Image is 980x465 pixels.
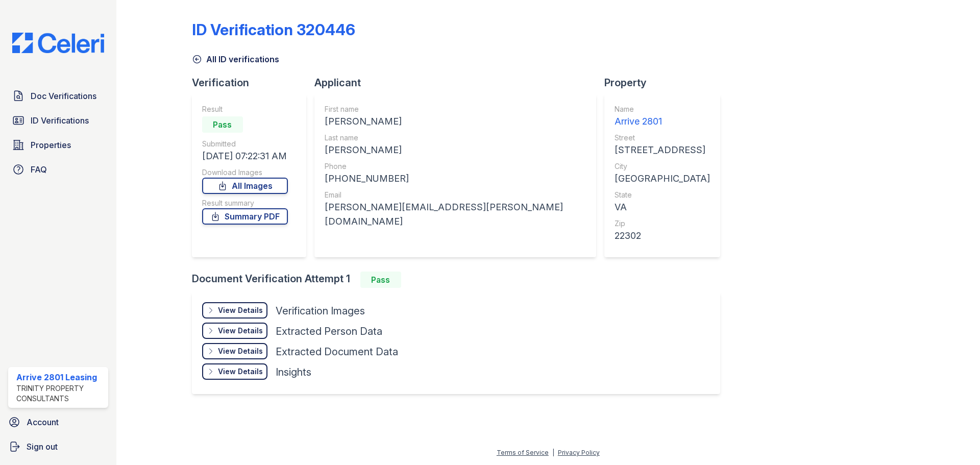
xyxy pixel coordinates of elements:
[604,76,728,90] div: Property
[202,178,288,194] a: All Images
[325,104,586,114] div: First name
[615,229,710,243] div: 22302
[31,90,96,102] span: Doc Verifications
[218,346,263,356] div: View Details
[615,200,710,214] div: VA
[16,371,104,383] div: Arrive 2801 Leasing
[360,272,401,288] div: Pass
[4,436,112,457] a: Sign out
[615,104,710,114] div: Name
[31,139,71,151] span: Properties
[202,116,243,133] div: Pass
[276,304,365,318] div: Verification Images
[192,272,728,288] div: Document Verification Attempt 1
[8,86,108,106] a: Doc Verifications
[615,161,710,172] div: City
[325,133,586,143] div: Last name
[27,416,59,428] span: Account
[325,172,586,186] div: [PHONE_NUMBER]
[314,76,604,90] div: Applicant
[615,172,710,186] div: [GEOGRAPHIC_DATA]
[615,114,710,129] div: Arrive 2801
[192,76,314,90] div: Verification
[276,365,311,379] div: Insights
[202,167,288,178] div: Download Images
[27,440,58,453] span: Sign out
[202,198,288,208] div: Result summary
[218,366,263,377] div: View Details
[325,190,586,200] div: Email
[615,143,710,157] div: [STREET_ADDRESS]
[325,161,586,172] div: Phone
[8,159,108,180] a: FAQ
[615,104,710,129] a: Name Arrive 2801
[192,53,279,65] a: All ID verifications
[558,449,600,456] a: Privacy Policy
[218,326,263,336] div: View Details
[192,20,355,39] div: ID Verification 320446
[16,383,104,404] div: Trinity Property Consultants
[276,345,398,359] div: Extracted Document Data
[615,218,710,229] div: Zip
[615,133,710,143] div: Street
[552,449,554,456] div: |
[615,190,710,200] div: State
[325,143,586,157] div: [PERSON_NAME]
[202,149,288,163] div: [DATE] 07:22:31 AM
[31,163,47,176] span: FAQ
[8,135,108,155] a: Properties
[325,114,586,129] div: [PERSON_NAME]
[218,305,263,315] div: View Details
[276,324,382,338] div: Extracted Person Data
[202,139,288,149] div: Submitted
[4,412,112,432] a: Account
[31,114,89,127] span: ID Verifications
[497,449,549,456] a: Terms of Service
[202,104,288,114] div: Result
[202,208,288,225] a: Summary PDF
[8,110,108,131] a: ID Verifications
[4,33,112,53] img: CE_Logo_Blue-a8612792a0a2168367f1c8372b55b34899dd931a85d93a1a3d3e32e68fde9ad4.png
[325,200,586,229] div: [PERSON_NAME][EMAIL_ADDRESS][PERSON_NAME][DOMAIN_NAME]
